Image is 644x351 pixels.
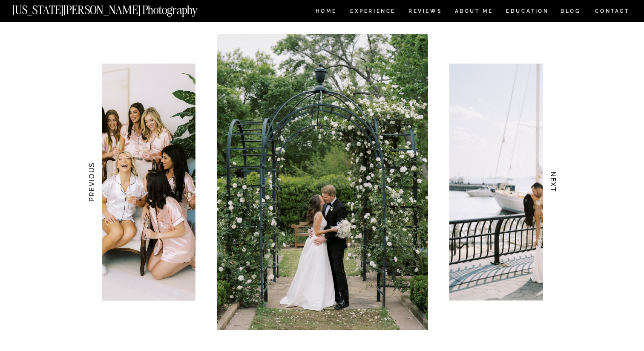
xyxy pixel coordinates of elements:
[314,9,338,16] a: HOME
[408,9,440,16] a: REVIEWS
[595,6,630,16] a: CONTACT
[350,9,395,16] a: Experience
[87,155,96,209] h3: PREVIOUS
[549,155,558,209] h3: NEXT
[454,9,493,16] a: ABOUT ME
[505,9,550,16] a: EDUCATION
[12,4,226,12] a: [US_STATE][PERSON_NAME] Photography
[561,9,581,16] a: BLOG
